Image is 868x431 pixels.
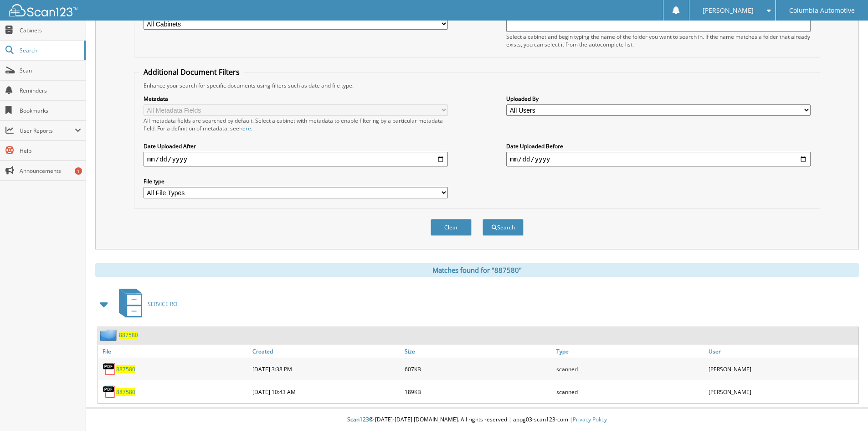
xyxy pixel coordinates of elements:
div: 189KB [402,383,555,401]
span: Announcements [20,167,81,175]
a: 887580 [119,331,138,339]
iframe: Chat Widget [822,387,868,431]
label: Uploaded By [506,95,811,103]
label: File type [144,177,448,185]
a: User [706,345,858,358]
div: © [DATE]-[DATE] [DOMAIN_NAME]. All rights reserved | appg03-scan123-com | [86,409,868,431]
a: 887580 [116,388,135,396]
a: Type [554,345,706,358]
a: Size [402,345,555,358]
a: Privacy Policy [573,415,607,423]
div: Select a cabinet and begin typing the name of the folder you want to search in. If the name match... [506,33,811,48]
div: All metadata fields are searched by default. Select a cabinet with metadata to enable filtering b... [144,117,448,132]
div: 1 [75,167,82,175]
span: Search [20,47,80,54]
img: PDF.png [103,362,116,376]
span: Cabinets [20,26,81,34]
span: Scan123 [347,415,369,423]
a: File [98,345,250,358]
div: [DATE] 10:43 AM [250,383,402,401]
span: Reminders [20,87,81,94]
div: 607KB [402,360,555,378]
label: Date Uploaded Before [506,142,811,150]
img: PDF.png [103,385,116,399]
button: Search [483,219,524,236]
input: end [506,152,811,166]
div: scanned [554,360,706,378]
label: Date Uploaded After [144,142,448,150]
div: [DATE] 3:38 PM [250,360,402,378]
span: Help [20,147,81,155]
label: Metadata [144,95,448,103]
div: Matches found for "887580" [95,263,859,277]
span: Bookmarks [20,107,81,114]
a: Created [250,345,402,358]
a: 887580 [116,365,135,373]
button: Clear [431,219,472,236]
div: scanned [554,383,706,401]
a: SERVICE RO [113,286,177,322]
div: Enhance your search for specific documents using filters such as date and file type. [139,82,815,89]
div: [PERSON_NAME] [706,383,858,401]
span: Columbia Automotive [789,8,855,13]
legend: Additional Document Filters [139,67,244,77]
a: here [239,125,251,132]
input: start [144,152,448,166]
span: Scan [20,67,81,74]
img: folder2.png [100,329,119,341]
span: SERVICE RO [148,300,177,308]
span: User Reports [20,127,75,135]
img: scan123-logo-white.svg [9,4,77,16]
span: [PERSON_NAME] [703,8,754,13]
div: [PERSON_NAME] [706,360,858,378]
